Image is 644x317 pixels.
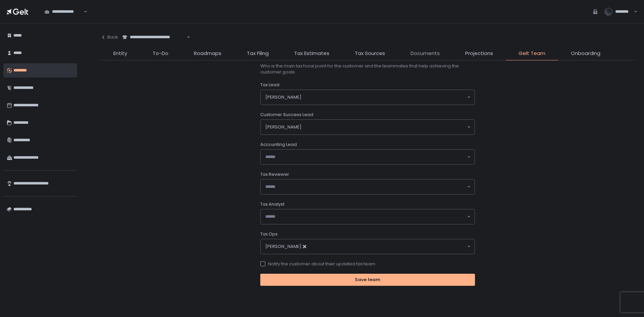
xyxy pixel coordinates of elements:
span: Tax Estimates [294,50,329,57]
div: Search for option [261,209,475,224]
span: [PERSON_NAME] [265,124,302,130]
input: Search for option [265,183,467,190]
span: Who is the main tax focal point for the customer and the teammates that help achieving the custom... [260,63,475,75]
button: Save team [260,274,475,286]
input: Search for option [302,94,467,101]
span: Tax Lead [260,82,279,88]
div: Search for option [261,90,475,105]
div: Back [101,34,118,40]
button: Deselect Rivka Kalmowicz [303,245,306,248]
div: Search for option [261,179,475,194]
button: Back [101,30,118,44]
div: Search for option [261,150,475,164]
span: Documents [411,50,440,57]
input: Search for option [302,124,467,130]
div: Search for option [261,239,475,254]
span: Roadmaps [194,50,221,57]
span: Tax Analyst [260,201,284,207]
span: Projections [465,50,493,57]
span: [PERSON_NAME] [265,94,302,101]
span: Onboarding [571,50,600,57]
div: Search for option [261,120,475,135]
span: Tax Reviewer [260,171,289,177]
input: Search for option [313,243,467,250]
input: Search for option [186,34,186,41]
span: [PERSON_NAME] [265,243,313,250]
span: Accounting Lead [260,142,297,148]
span: Gelt Team [519,50,545,57]
span: Customer Success Lead [260,112,313,118]
span: Entity [113,50,127,57]
input: Search for option [83,8,83,15]
span: Tax Filing [247,50,269,57]
div: Save team [355,277,380,283]
input: Search for option [265,154,467,160]
span: To-Do [153,50,168,57]
span: Tax Ops [260,231,278,237]
div: Search for option [40,5,87,19]
span: Tax Sources [355,50,385,57]
div: Search for option [118,30,190,44]
input: Search for option [265,213,467,220]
